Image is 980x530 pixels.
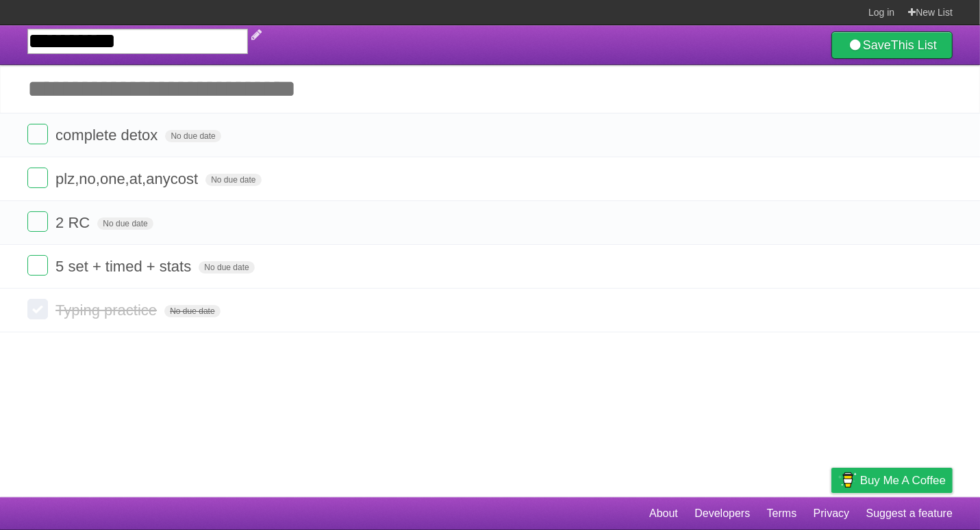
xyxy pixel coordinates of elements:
span: Typing practice [55,302,160,319]
span: No due date [97,217,153,230]
a: Privacy [814,501,849,527]
span: No due date [199,261,254,274]
label: Done [27,211,48,232]
a: SaveThis List [831,31,953,59]
a: Terms [767,501,797,527]
span: plz,no,one,at,anycost [55,170,201,187]
label: Done [27,168,48,188]
label: Done [27,124,48,144]
span: complete detox [55,127,161,144]
a: Buy me a coffee [831,468,953,493]
span: No due date [205,174,261,186]
b: This List [891,38,937,52]
span: Buy me a coffee [860,468,946,492]
span: No due date [164,305,220,317]
img: Buy me a coffee [838,468,857,492]
a: Developers [694,501,750,527]
a: About [649,501,678,527]
label: Done [27,255,48,276]
span: 2 RC [55,214,93,231]
a: Suggest a feature [866,501,953,527]
span: 5 set + timed + stats [55,258,194,275]
span: No due date [165,130,221,142]
label: Done [27,299,48,319]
